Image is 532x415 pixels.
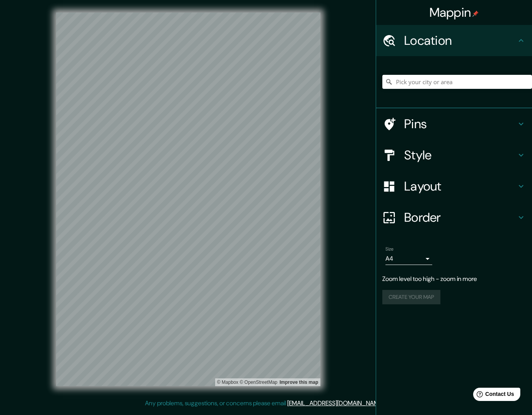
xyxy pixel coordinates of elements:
[404,147,516,163] h4: Style
[385,246,394,253] label: Size
[376,140,532,171] div: Style
[472,11,479,17] img: pin-icon.png
[376,202,532,233] div: Border
[376,25,532,56] div: Location
[404,178,516,194] h4: Layout
[56,12,320,386] canvas: Map
[376,108,532,140] div: Pins
[404,210,516,225] h4: Border
[404,116,516,132] h4: Pins
[385,253,432,265] div: A4
[287,399,384,407] a: [EMAIL_ADDRESS][DOMAIN_NAME]
[382,75,532,89] input: Pick your city or area
[279,380,318,385] a: Map feedback
[463,385,523,406] iframe: Help widget launcher
[382,274,526,284] p: Zoom level too high - zoom in more
[217,380,239,385] a: Mapbox
[376,171,532,202] div: Layout
[429,5,479,20] h4: Mappin
[240,380,277,385] a: OpenStreetMap
[404,33,516,48] h4: Location
[145,399,385,408] p: Any problems, suggestions, or concerns please email .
